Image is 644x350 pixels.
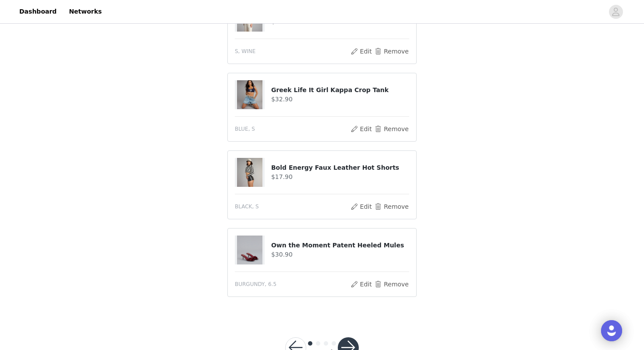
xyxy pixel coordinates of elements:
[374,46,409,57] button: Remove
[64,2,107,21] a: Networks
[350,201,372,212] button: Edit
[601,320,622,341] div: Open Intercom Messenger
[350,46,372,57] button: Edit
[271,163,409,172] h4: Bold Energy Faux Leather Hot Shorts
[271,241,409,250] h4: Own the Moment Patent Heeled Mules
[271,86,409,95] h4: Greek Life It Girl Kappa Crop Tank
[271,250,409,259] h4: $30.90
[235,280,276,288] span: BURGUNDY, 6.5
[374,279,409,289] button: Remove
[14,2,62,21] a: Dashboard
[374,201,409,212] button: Remove
[374,124,409,134] button: Remove
[237,80,262,109] img: Greek Life It Girl Kappa Crop Tank
[612,5,620,19] div: avatar
[350,124,372,134] button: Edit
[271,95,409,104] h4: $32.90
[235,203,259,211] span: BLACK, S
[235,125,255,133] span: BLUE, S
[350,279,372,289] button: Edit
[237,158,262,187] img: Bold Energy Faux Leather Hot Shorts
[237,236,262,264] img: Own the Moment Patent Heeled Mules
[235,47,255,55] span: S, WINE
[271,172,409,182] h4: $17.90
